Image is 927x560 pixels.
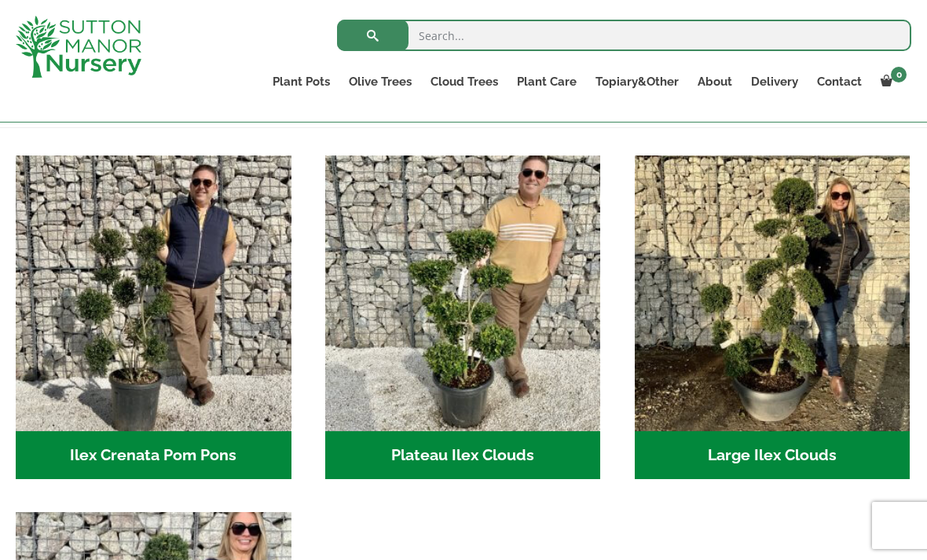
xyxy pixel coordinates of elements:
a: Visit product category Ilex Crenata Pom Pons [16,156,291,479]
a: Visit product category Plateau Ilex Clouds [325,156,601,479]
img: Ilex Crenata Pom Pons [16,156,291,431]
h2: Plateau Ilex Clouds [325,431,601,480]
h2: Ilex Crenata Pom Pons [16,431,291,480]
input: Search... [337,20,911,51]
h2: Large Ilex Clouds [635,431,911,480]
img: logo [16,16,141,78]
img: Plateau Ilex Clouds [325,156,601,431]
a: Plant Care [507,71,586,93]
a: Topiary&Other [586,71,688,93]
a: Contact [808,71,871,93]
a: Cloud Trees [421,71,507,93]
img: Large Ilex Clouds [635,156,911,431]
a: Plant Pots [263,71,339,93]
a: About [688,71,742,93]
a: 0 [871,71,911,93]
span: 0 [891,67,907,82]
a: Visit product category Large Ilex Clouds [635,156,911,479]
a: Delivery [742,71,808,93]
a: Olive Trees [339,71,421,93]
